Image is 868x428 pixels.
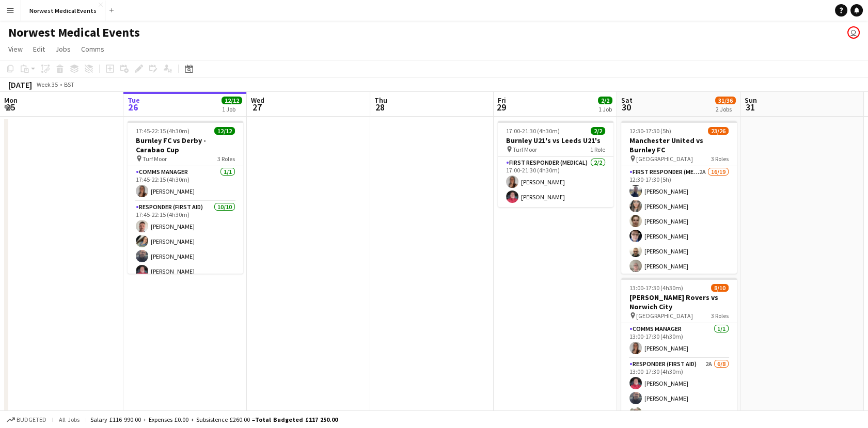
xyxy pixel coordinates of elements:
span: 3 Roles [711,155,729,163]
span: 26 [126,101,140,113]
span: 31 [743,101,757,113]
span: 17:45-22:15 (4h30m) [136,127,190,135]
span: 13:00-17:30 (4h30m) [629,284,683,292]
span: Fri [498,96,506,105]
span: 12:30-17:30 (5h) [629,127,671,135]
span: Tue [128,96,140,105]
h3: Burnley FC vs Derby - Carabao Cup [128,136,243,154]
span: All jobs [57,416,82,423]
span: 17:00-21:30 (4h30m) [506,127,560,135]
h3: Burnley U21's vs Leeds U21's [498,136,613,145]
span: Turf Moor [143,155,167,163]
span: Edit [33,44,45,54]
span: 29 [496,101,506,113]
span: 31/36 [715,97,736,104]
span: Total Budgeted £117 250.00 [255,416,338,423]
span: 12/12 [222,97,242,104]
app-card-role: Comms Manager1/117:45-22:15 (4h30m)[PERSON_NAME] [128,166,243,201]
span: Mon [4,96,18,105]
h3: Manchester United vs Burnley FC [621,136,737,154]
app-card-role: First Responder (Medical)2/217:00-21:30 (4h30m)[PERSON_NAME][PERSON_NAME] [498,157,613,207]
span: Comms [81,44,104,54]
div: Salary £116 990.00 + Expenses £0.00 + Subsistence £260.00 = [90,416,338,423]
span: 2/2 [598,97,612,104]
span: [GEOGRAPHIC_DATA] [636,155,693,163]
a: Jobs [51,42,75,56]
span: Budgeted [17,416,46,423]
div: 2 Jobs [716,105,735,113]
div: [DATE] [8,80,32,90]
div: 1 Job [598,105,612,113]
span: 30 [620,101,633,113]
span: 3 Roles [217,155,235,163]
app-job-card: 12:30-17:30 (5h)23/26Manchester United vs Burnley FC [GEOGRAPHIC_DATA]3 RolesFirst Responder (Med... [621,121,737,274]
span: 27 [249,101,264,113]
span: 12/12 [214,127,235,135]
app-user-avatar: Rory Murphy [847,26,860,39]
div: 1 Job [222,105,242,113]
span: Jobs [55,44,71,54]
span: Sat [621,96,633,105]
app-card-role: Comms Manager1/113:00-17:30 (4h30m)[PERSON_NAME] [621,323,737,358]
span: 3 Roles [711,312,729,320]
button: Norwest Medical Events [21,1,105,21]
span: Wed [251,96,264,105]
span: Sun [745,96,757,105]
h1: Norwest Medical Events [8,25,140,40]
span: 2/2 [591,127,605,135]
a: View [4,42,27,56]
a: Comms [77,42,108,56]
div: BST [64,81,74,88]
span: 25 [3,101,18,113]
app-job-card: 17:45-22:15 (4h30m)12/12Burnley FC vs Derby - Carabao Cup Turf Moor3 RolesComms Manager1/117:45-2... [128,121,243,274]
span: 8/10 [711,284,729,292]
span: Week 35 [34,81,60,88]
span: Thu [374,96,387,105]
span: Turf Moor [513,146,537,153]
h3: [PERSON_NAME] Rovers vs Norwich City [621,293,737,311]
span: 23/26 [708,127,729,135]
span: [GEOGRAPHIC_DATA] [636,312,693,320]
span: View [8,44,23,54]
button: Budgeted [5,414,48,425]
app-job-card: 17:00-21:30 (4h30m)2/2Burnley U21's vs Leeds U21's Turf Moor1 RoleFirst Responder (Medical)2/217:... [498,121,613,207]
span: 1 Role [590,146,605,153]
a: Edit [29,42,49,56]
app-card-role: Responder (First Aid)10/1017:45-22:15 (4h30m)[PERSON_NAME][PERSON_NAME][PERSON_NAME][PERSON_NAME] [128,201,243,371]
span: 28 [373,101,387,113]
